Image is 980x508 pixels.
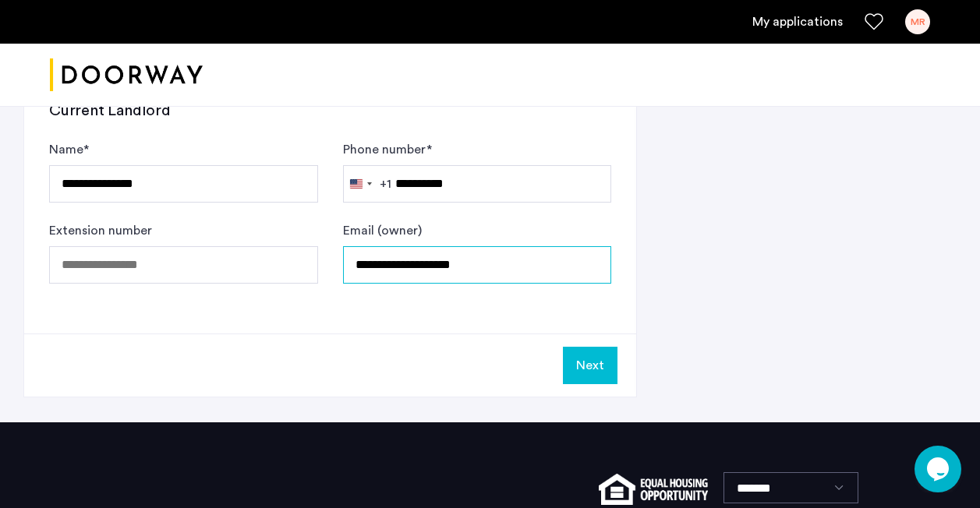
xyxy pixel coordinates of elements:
[905,9,930,34] div: MR
[380,175,391,193] div: +1
[49,140,89,159] label: Name *
[343,221,422,240] label: Email (owner)
[915,446,964,492] iframe: chat widget
[724,472,858,503] select: Language select
[49,100,611,122] h3: Current Landlord
[50,46,203,104] img: logo
[343,140,432,159] label: Phone number *
[50,46,203,104] a: Cazamio logo
[49,221,152,240] label: Extension number
[599,474,707,505] img: equal-housing.png
[563,347,617,384] button: Next
[344,166,391,202] button: Selected country
[752,12,843,31] a: My application
[865,12,883,31] a: Favorites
